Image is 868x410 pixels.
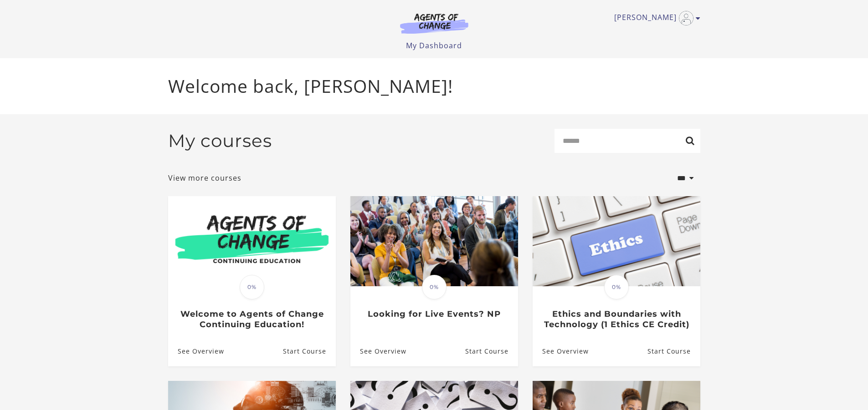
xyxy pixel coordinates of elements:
[406,40,462,51] a: My Dashboard
[614,11,696,25] a: Toggle menu
[168,172,241,183] a: View more courses
[604,275,629,299] span: 0%
[422,275,447,299] span: 0%
[240,275,264,299] span: 0%
[178,309,326,329] h3: Welcome to Agents of Change Continuing Education!
[542,309,690,329] h3: Ethics and Boundaries with Technology (1 Ethics CE Credit)
[647,337,700,366] a: Ethics and Boundaries with Technology (1 Ethics CE Credit): Resume Course
[168,337,224,366] a: Welcome to Agents of Change Continuing Education!: See Overview
[533,337,589,366] a: Ethics and Boundaries with Technology (1 Ethics CE Credit): See Overview
[360,309,508,319] h3: Looking for Live Events? NP
[168,73,700,100] p: Welcome back, [PERSON_NAME]!
[390,13,478,34] img: Agents of Change Logo
[282,337,335,366] a: Welcome to Agents of Change Continuing Education!: Resume Course
[350,337,406,366] a: Looking for Live Events? NP: See Overview
[465,337,518,366] a: Looking for Live Events? NP: Resume Course
[168,130,272,152] h2: My courses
